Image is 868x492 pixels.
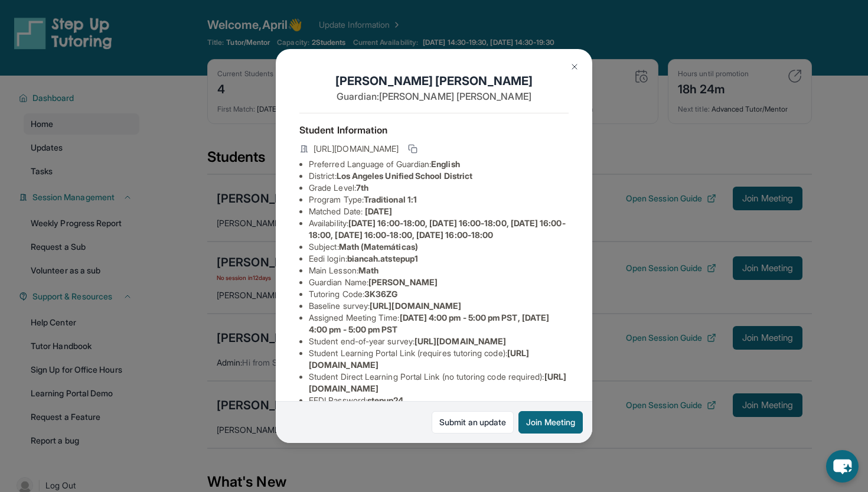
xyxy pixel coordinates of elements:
[299,89,569,103] p: Guardian: [PERSON_NAME] [PERSON_NAME]
[309,312,569,335] li: Assigned Meeting Time :
[432,411,514,434] a: Submit an update
[518,411,583,434] button: Join Meeting
[826,450,859,483] button: chat-button
[431,159,460,169] span: English
[339,242,418,252] span: Math (Matemáticas)
[309,194,569,206] li: Program Type:
[309,276,569,288] li: Guardian Name :
[309,253,569,265] li: Eedi login :
[309,288,569,300] li: Tutoring Code :
[299,73,569,89] h1: [PERSON_NAME] [PERSON_NAME]
[309,371,569,395] li: Student Direct Learning Portal Link (no tutoring code required) :
[570,62,579,71] img: Close Icon
[406,142,420,156] button: Copy link
[347,253,418,263] span: biancah.atstepup1
[309,241,569,253] li: Subject :
[309,218,566,240] span: [DATE] 16:00-18:00, [DATE] 16:00-18:00, [DATE] 16:00-18:00, [DATE] 16:00-18:00, [DATE] 16:00-18:00
[365,206,392,216] span: [DATE]
[370,301,461,311] span: [URL][DOMAIN_NAME]
[309,395,569,406] li: EEDI Password :
[367,395,404,405] span: stepup24
[309,347,569,371] li: Student Learning Portal Link (requires tutoring code) :
[356,183,368,193] span: 7th
[337,171,472,181] span: Los Angeles Unified School District
[415,336,506,346] span: [URL][DOMAIN_NAME]
[309,158,569,170] li: Preferred Language of Guardian:
[364,194,417,204] span: Traditional 1:1
[309,217,569,241] li: Availability:
[309,335,569,347] li: Student end-of-year survey :
[309,182,569,194] li: Grade Level:
[364,289,397,299] span: 3K36ZG
[309,312,549,334] span: [DATE] 4:00 pm - 5:00 pm PST, [DATE] 4:00 pm - 5:00 pm PST
[368,277,438,287] span: [PERSON_NAME]
[309,300,569,312] li: Baseline survey :
[358,265,378,275] span: Math
[309,206,569,217] li: Matched Date:
[309,170,569,182] li: District:
[314,143,399,155] span: [URL][DOMAIN_NAME]
[309,265,569,276] li: Main Lesson :
[299,123,569,137] h4: Student Information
